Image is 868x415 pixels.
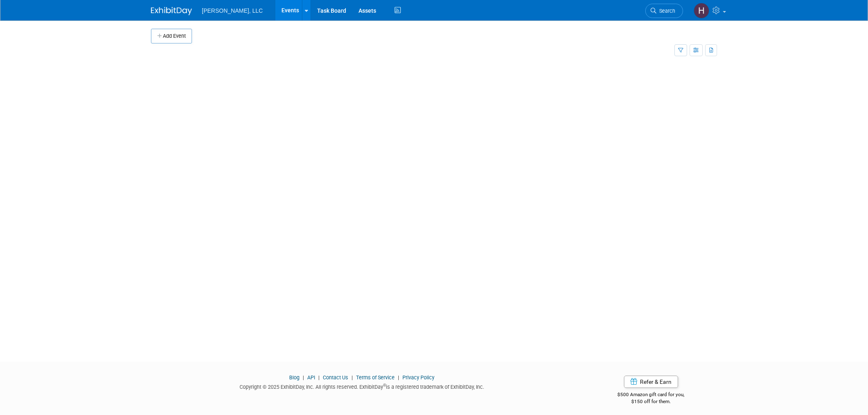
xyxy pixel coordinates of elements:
[383,383,386,388] sup: ®
[151,381,573,391] div: Copyright © 2025 ExhibitDay, Inc. All rights reserved. ExhibitDay is a registered trademark of Ex...
[656,8,675,14] span: Search
[151,7,192,15] img: ExhibitDay
[289,374,299,381] a: Blog
[307,374,315,381] a: API
[356,374,395,381] a: Terms of Service
[645,4,683,18] a: Search
[323,374,348,381] a: Contact Us
[585,398,717,405] div: $150 off for them.
[624,376,678,388] a: Refer & Earn
[301,374,306,381] span: |
[585,386,717,405] div: $500 Amazon gift card for you,
[694,3,709,18] img: Hannah Mulholland
[316,374,322,381] span: |
[202,7,263,14] span: [PERSON_NAME], LLC
[349,374,355,381] span: |
[396,374,401,381] span: |
[402,374,434,381] a: Privacy Policy
[151,29,192,43] button: Add Event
